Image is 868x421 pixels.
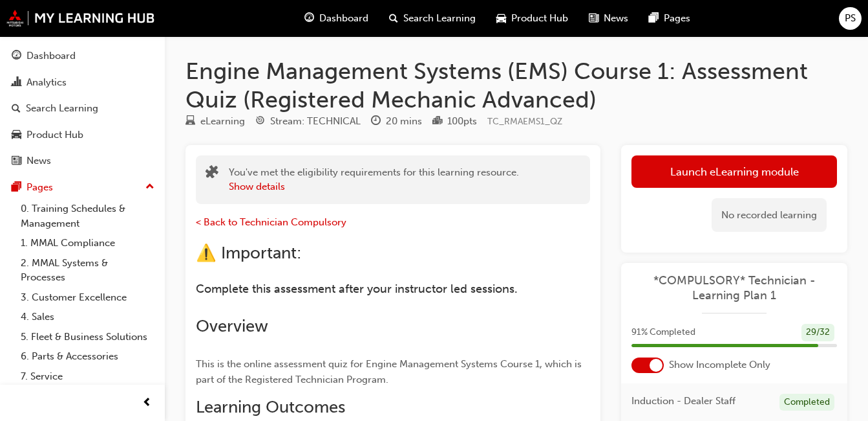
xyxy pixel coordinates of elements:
button: PS [839,7,862,30]
button: Pages [5,176,160,199]
span: car-icon [12,130,21,141]
span: Search Learning [403,11,476,26]
span: 91 % Completed [631,325,695,340]
span: up-icon [145,179,154,196]
span: search-icon [12,103,21,115]
div: Analytics [26,75,67,90]
span: Show Incomplete Only [669,358,770,372]
a: search-iconSearch Learning [379,5,486,32]
span: Complete this assessment after your instructor led sessions. [196,282,518,296]
button: DashboardAnalyticsSearch LearningProduct HubNews [5,41,160,176]
a: Analytics [5,71,160,95]
a: pages-iconPages [639,5,701,32]
a: 5. Fleet & Business Solutions [16,327,160,347]
div: Stream: TECHNICAL [270,114,361,129]
a: Dashboard [5,44,160,68]
span: podium-icon [432,116,442,128]
a: guage-iconDashboard [294,5,379,32]
span: Product Hub [511,11,568,26]
span: learningResourceType_ELEARNING-icon [185,116,195,128]
a: 0. Training Schedules & Management [16,199,160,233]
span: news-icon [589,10,598,27]
span: Learning Outcomes [196,397,345,417]
span: news-icon [12,155,21,167]
div: Duration [371,113,422,130]
span: Overview [196,316,268,336]
div: Type [185,113,245,130]
span: prev-icon [142,395,152,411]
span: guage-icon [304,10,314,27]
span: pages-icon [649,10,659,27]
div: News [26,154,51,168]
div: You've met the eligibility requirements for this learning resource. [229,165,519,194]
span: Pages [664,11,690,26]
div: eLearning [200,114,245,129]
span: clock-icon [371,116,381,128]
span: News [604,11,628,26]
span: Dashboard [319,11,368,26]
div: Search Learning [26,101,98,116]
h1: Engine Management Systems (EMS) Course 1: Assessment Quiz (Registered Mechanic Advanced) [185,57,847,113]
div: Product Hub [26,128,83,142]
div: Pages [26,180,53,195]
span: puzzle-icon [206,166,218,181]
img: mmal [6,10,155,27]
div: 20 mins [386,114,422,129]
a: 3. Customer Excellence [16,288,160,308]
a: Search Learning [5,97,160,120]
span: Induction - Dealer Staff [631,394,736,409]
a: Launch eLearning module [631,155,837,188]
div: Completed [779,394,834,411]
a: < Back to Technician Compulsory [196,216,346,228]
div: Dashboard [26,49,76,63]
div: No recorded learning [712,198,827,233]
div: Points [432,113,477,130]
button: Show details [229,179,285,194]
span: target-icon [255,116,265,128]
span: Learning resource code [487,116,562,127]
a: 1. MMAL Compliance [16,233,160,253]
span: ⚠️ Important: [196,243,301,263]
span: chart-icon [12,77,21,89]
a: news-iconNews [578,5,639,32]
a: 2. MMAL Systems & Processes [16,253,160,288]
span: PS [845,11,856,26]
a: 7. Service [16,367,160,387]
a: *COMPULSORY* Technician - Learning Plan 1 [631,273,837,302]
div: 100 pts [447,114,477,129]
a: car-iconProduct Hub [486,5,578,32]
div: Stream [255,113,361,130]
span: pages-icon [12,182,21,194]
span: search-icon [389,10,398,27]
span: car-icon [496,10,506,27]
span: This is the online assessment quiz for Engine Management Systems Course 1, which is part of the R... [196,358,584,385]
a: 6. Parts & Accessories [16,347,160,367]
a: Product Hub [5,123,160,147]
a: 4. Sales [16,307,160,327]
span: guage-icon [12,51,21,62]
div: 29 / 32 [801,324,834,341]
a: News [5,149,160,173]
